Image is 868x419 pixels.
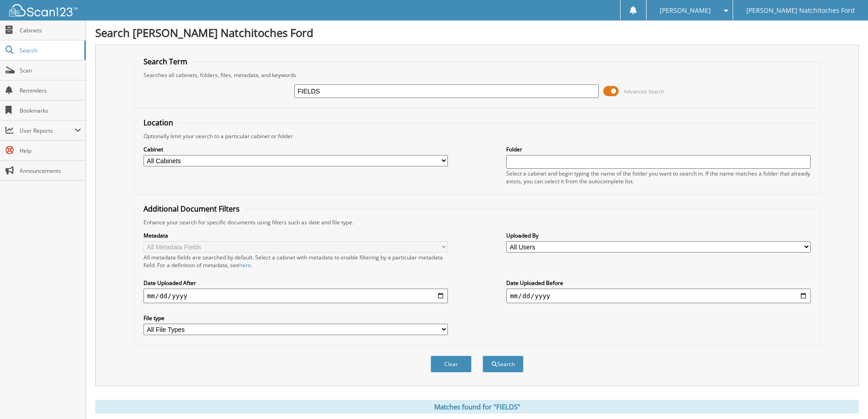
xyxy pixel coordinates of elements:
[506,170,811,185] div: Select a cabinet and begin typing the name of the folder you want to search in. If the name match...
[20,127,75,134] span: User Reports
[20,167,81,175] span: Announcements
[20,107,81,114] span: Bookmarks
[144,253,448,269] div: All metadata fields are searched by default. Select a cabinet with metadata to enable filtering b...
[506,289,811,303] input: end
[483,356,524,372] button: Search
[144,279,448,287] label: Date Uploaded After
[20,26,81,34] span: Cabinets
[139,218,815,226] div: Enhance your search for specific documents using filters such as date and file type.
[506,145,811,153] label: Folder
[95,25,859,40] h1: Search [PERSON_NAME] Natchitoches Ford
[624,88,664,95] span: Advanced Search
[746,8,855,13] span: [PERSON_NAME] Natchitoches Ford
[139,132,815,140] div: Optionally limit your search to a particular cabinet or folder
[144,314,448,322] label: File type
[9,4,77,16] img: scan123-logo-white.svg
[20,147,81,155] span: Help
[144,145,448,153] label: Cabinet
[139,118,178,128] legend: Location
[660,8,711,13] span: [PERSON_NAME]
[144,232,448,239] label: Metadata
[144,289,448,303] input: start
[431,356,472,372] button: Clear
[20,47,80,54] span: Search
[506,279,811,287] label: Date Uploaded Before
[506,232,811,239] label: Uploaded By
[139,204,244,214] legend: Additional Document Filters
[95,400,859,414] div: Matches found for "FIELDS"
[139,57,192,67] legend: Search Term
[239,261,251,269] a: here
[20,87,81,94] span: Reminders
[20,67,81,74] span: Scan
[139,71,815,79] div: Searches all cabinets, folders, files, metadata, and keywords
